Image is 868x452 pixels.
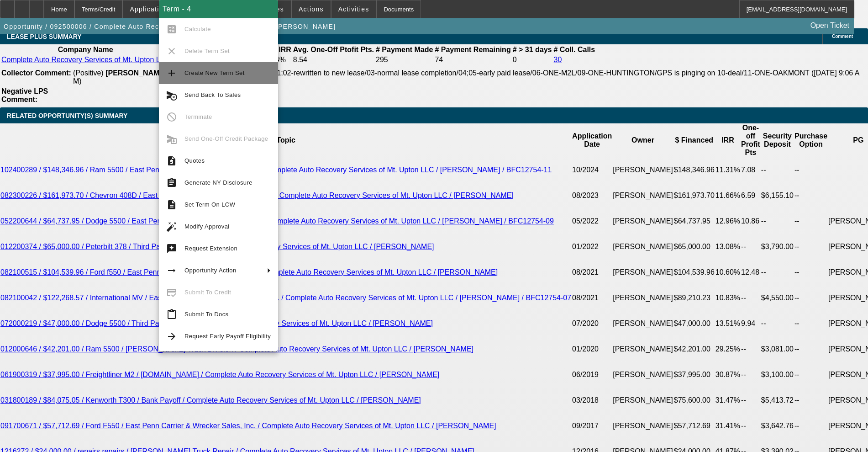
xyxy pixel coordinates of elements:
[0,294,571,302] a: 082100042 / $122,268.57 / International MV / East Penn Carrier & Wrecker Sales, Inc. / Complete A...
[166,155,177,166] mat-icon: request_quote
[612,285,673,311] td: [PERSON_NAME]
[761,311,794,336] td: --
[715,362,741,388] td: 30.87%
[184,333,271,340] span: Request Early Payoff Eligibility
[166,309,177,320] mat-icon: content_paste
[554,56,562,64] a: 30
[105,69,169,77] b: [PERSON_NAME]:
[572,285,612,311] td: 08/2021
[375,55,433,64] td: 295
[761,388,794,413] td: $5,413.72
[715,157,741,183] td: 11.31%
[338,5,369,13] span: Activities
[794,388,828,413] td: --
[761,123,794,157] th: Security Deposit
[184,245,237,252] span: Request Extension
[715,311,741,336] td: 13.51%
[554,46,595,53] b: # Coll. Calls
[612,311,673,336] td: [PERSON_NAME]
[184,267,237,274] span: Opportunity Action
[673,208,715,234] td: $64,737.95
[741,157,761,183] td: 7.08
[0,217,554,225] a: 052200644 / $64,737.95 / Dodge 5500 / East Penn Carrier & Wrecker Sales, Inc. / Complete Auto Rec...
[0,268,498,276] a: 082100515 / $104,539.96 / Ford f550 / East Penn Carrier & Wrecker Sales, Inc. / Complete Auto Rec...
[166,331,177,342] mat-icon: arrow_forward
[166,199,177,210] mat-icon: description
[572,388,612,413] td: 03/2018
[0,166,552,174] a: 102400289 / $148,346.96 / Ram 5500 / East Penn Carrier & Wrecker Sales, Inc. / Complete Auto Reco...
[673,157,715,183] td: $148,346.96
[612,413,673,439] td: [PERSON_NAME]
[715,183,741,208] td: 11.66%
[741,413,761,439] td: --
[794,336,828,362] td: --
[673,234,715,260] td: $65,000.00
[761,336,794,362] td: $3,081.00
[794,285,828,311] td: --
[58,46,113,53] b: Company Name
[166,90,177,101] mat-icon: cancel_schedule_send
[435,46,510,53] b: # Payment Remaining
[741,234,761,260] td: --
[715,388,741,413] td: 31.47%
[184,69,245,76] span: Create New Term Set
[715,336,741,362] td: 29.25%
[673,285,715,311] td: $89,210.23
[166,177,177,188] mat-icon: assignment
[741,285,761,311] td: --
[572,413,612,439] td: 09/2017
[673,362,715,388] td: $37,995.00
[673,123,715,157] th: $ Financed
[1,69,71,77] b: Collector Comment:
[130,5,167,13] span: Application
[612,208,673,234] td: [PERSON_NAME]
[7,112,127,119] span: RELATED OPPORTUNITY(S) SUMMARY
[73,69,104,77] span: (Positive)
[807,18,853,33] a: Open Ticket
[612,260,673,285] td: [PERSON_NAME]
[123,0,174,18] button: Application
[715,234,741,260] td: 13.08%
[0,371,439,378] a: 061900319 / $37,995.00 / Freightliner M2 / [DOMAIN_NAME] / Complete Auto Recovery Services of Mt....
[741,362,761,388] td: --
[794,208,828,234] td: --
[376,46,433,53] b: # Payment Made
[794,260,828,285] td: --
[761,362,794,388] td: $3,100.00
[761,260,794,285] td: --
[0,422,496,430] a: 091700671 / $57,712.69 / Ford F550 / East Penn Carrier & Wrecker Sales, Inc. / Complete Auto Reco...
[715,260,741,285] td: 10.60%
[292,0,331,18] button: Actions
[794,234,828,260] td: --
[761,183,794,208] td: $6,155.10
[184,311,228,318] span: Submit To Docs
[741,260,761,285] td: 12.48
[293,46,374,53] b: Avg. One-Off Ptofit Pts.
[741,336,761,362] td: --
[761,234,794,260] td: $3,790.00
[299,5,324,13] span: Actions
[794,183,828,208] td: --
[0,191,514,199] a: 082300226 / $161,973.70 / Chevron 408D / East Penn Carrier & Wrecker Sales, Inc. / Complete Auto ...
[832,34,853,39] span: Comment
[572,123,612,157] th: Application Date
[4,23,336,30] span: Opportunity / 092500006 / Complete Auto Recovery Services of Mt. Upton LLC / [PERSON_NAME]
[673,311,715,336] td: $47,000.00
[184,91,241,98] span: Send Back To Sales
[673,413,715,439] td: $57,712.69
[572,260,612,285] td: 08/2021
[761,285,794,311] td: $4,550.00
[794,413,828,439] td: --
[794,123,828,157] th: Purchase Option
[1,56,169,64] a: Complete Auto Recovery Services of Mt. Upton LLC
[761,157,794,183] td: --
[0,345,473,353] a: 012000646 / $42,201.00 / Ram 5500 / [PERSON_NAME] Truck Division / Complete Auto Recovery Service...
[184,223,230,230] span: Modify Approval
[572,234,612,260] td: 01/2022
[612,362,673,388] td: [PERSON_NAME]
[794,311,828,336] td: --
[184,179,253,186] span: Generate NY Disclosure
[166,221,177,232] mat-icon: auto_fix_high
[513,46,552,53] b: # > 31 days
[166,265,177,276] mat-icon: arrow_right_alt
